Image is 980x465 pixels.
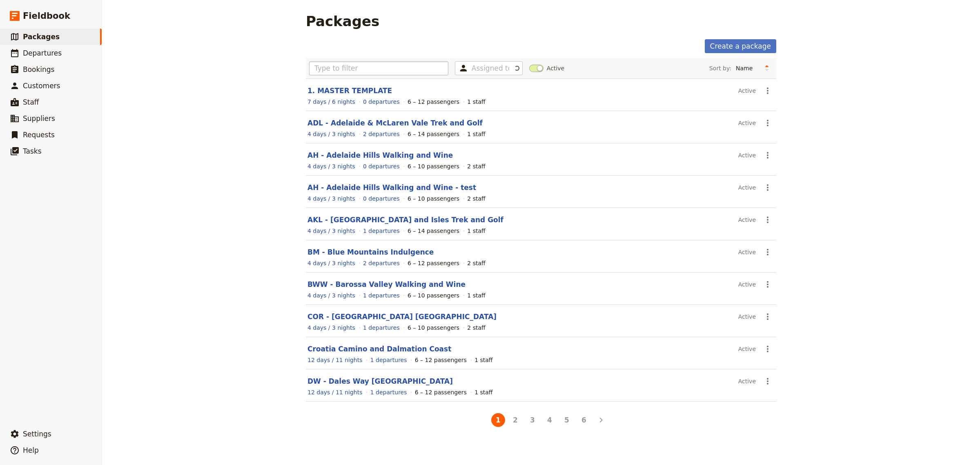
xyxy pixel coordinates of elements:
div: 6 – 10 passengers [408,162,459,170]
div: 1 staff [467,130,485,138]
div: Active [738,84,756,98]
span: 4 days / 3 nights [307,131,355,137]
a: 1. MASTER TEMPLATE [307,87,392,95]
div: Active [738,116,756,130]
div: 1 staff [467,291,485,300]
span: Settings [23,430,51,438]
a: View the itinerary for this package [307,324,355,332]
a: View the departures for this package [363,259,400,267]
button: Change sort direction [761,62,773,74]
a: View the itinerary for this package [307,130,355,138]
div: Active [738,277,756,291]
div: Active [738,213,756,227]
div: Active [738,148,756,162]
div: 2 staff [467,162,485,170]
div: Active [738,245,756,259]
a: View the itinerary for this package [307,259,355,267]
a: View the departures for this package [363,98,400,106]
div: Active [738,310,756,324]
div: 1 staff [467,227,485,235]
div: 2 staff [467,324,485,332]
div: 1 staff [474,388,492,396]
a: View the departures for this package [370,356,407,364]
div: 6 – 14 passengers [408,227,459,235]
div: 6 – 10 passengers [408,324,459,332]
a: BM - Blue Mountains Indulgence [307,248,434,256]
span: 4 days / 3 nights [307,228,355,234]
a: View the departures for this package [370,388,407,396]
span: Staff [23,98,39,106]
button: Actions [761,148,775,162]
div: 6 – 10 passengers [408,194,459,203]
a: DW - Dales Way [GEOGRAPHIC_DATA] [307,377,453,385]
span: Tasks [23,147,42,155]
span: Customers [23,82,60,90]
span: Packages [23,33,60,41]
div: 2 staff [467,194,485,203]
button: Actions [761,245,775,259]
button: Actions [761,277,775,291]
button: Actions [761,213,775,227]
input: Assigned to [472,63,509,73]
button: Actions [761,116,775,130]
a: View the itinerary for this package [307,388,363,396]
div: Active [738,181,756,194]
button: Actions [761,181,775,194]
a: View the itinerary for this package [307,227,355,235]
button: 5 [560,413,574,427]
span: Suppliers [23,114,55,123]
a: View the departures for this package [363,194,400,203]
div: 6 – 10 passengers [408,291,459,300]
span: Requests [23,131,55,139]
select: Sort by: [732,62,761,74]
span: 4 days / 3 nights [307,292,355,299]
a: BWW - Barossa Valley Walking and Wine [307,280,465,288]
button: 3 [526,413,539,427]
button: Actions [761,310,775,324]
h1: Packages [306,13,379,29]
div: 6 – 12 passengers [408,98,459,106]
div: 6 – 12 passengers [415,388,467,396]
button: 4 [543,413,557,427]
a: View the departures for this package [363,324,400,332]
a: Croatia Camino and Dalmation Coast [307,345,451,353]
div: 6 – 12 passengers [415,356,467,364]
span: Bookings [23,65,54,74]
a: COR - [GEOGRAPHIC_DATA] [GEOGRAPHIC_DATA] [307,313,497,321]
a: View the itinerary for this package [307,98,355,106]
a: View the departures for this package [363,291,400,300]
a: View the itinerary for this package [307,356,363,364]
a: View the departures for this package [363,162,400,170]
span: Fieldbook [23,10,70,22]
span: 4 days / 3 nights [307,195,355,202]
span: Help [23,446,39,454]
span: Departures [23,49,62,57]
a: View the departures for this package [363,227,400,235]
a: ADL - Adelaide & McLaren Vale Trek and Golf [307,119,483,127]
span: Sort by: [709,64,731,72]
a: View the itinerary for this package [307,291,355,300]
button: Actions [761,374,775,388]
button: 6 [577,413,591,427]
a: View the departures for this package [363,130,400,138]
span: Active [547,64,564,72]
div: 6 – 12 passengers [408,259,459,267]
span: 4 days / 3 nights [307,260,355,266]
button: 2 [508,413,522,427]
a: View the itinerary for this package [307,194,355,203]
span: 4 days / 3 nights [307,163,355,170]
div: 6 – 14 passengers [408,130,459,138]
div: Active [738,374,756,388]
input: Type to filter [309,61,448,75]
div: 2 staff [467,259,485,267]
button: Actions [761,342,775,356]
button: 1 [491,413,505,427]
ul: Pagination [472,411,610,429]
div: 1 staff [467,98,485,106]
button: Actions [761,84,775,98]
a: AH - Adelaide Hills Walking and Wine [307,151,453,159]
a: AH - Adelaide Hills Walking and Wine - test [307,183,476,192]
a: AKL - [GEOGRAPHIC_DATA] and Isles Trek and Golf [307,216,503,224]
span: 12 days / 11 nights [307,357,363,363]
button: Next [594,413,608,427]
